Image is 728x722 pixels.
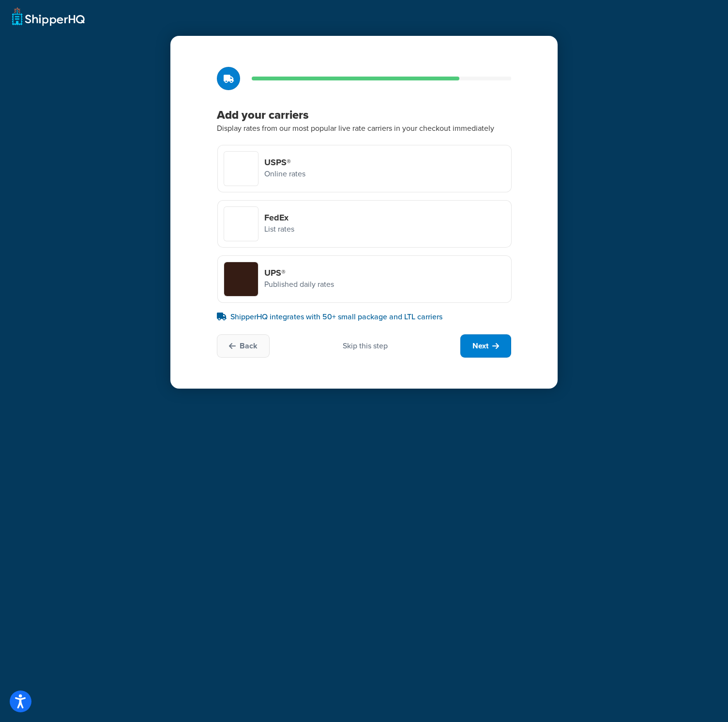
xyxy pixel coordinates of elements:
[264,212,294,223] h4: FedEx
[264,278,334,291] p: Published daily rates
[217,108,511,122] h3: Add your carriers
[240,341,258,351] span: Back
[217,334,270,358] button: Back
[472,341,488,351] span: Next
[264,223,294,235] p: List rates
[343,341,388,351] div: Skip this step
[217,122,511,135] p: Display rates from our most popular live rate carriers in your checkout immediately
[217,311,511,323] p: ShipperHQ integrates with 50+ small package and LTL carriers
[264,267,334,278] h4: UPS®
[460,334,511,358] button: Next
[264,168,305,180] p: Online rates
[264,157,305,168] h4: USPS®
